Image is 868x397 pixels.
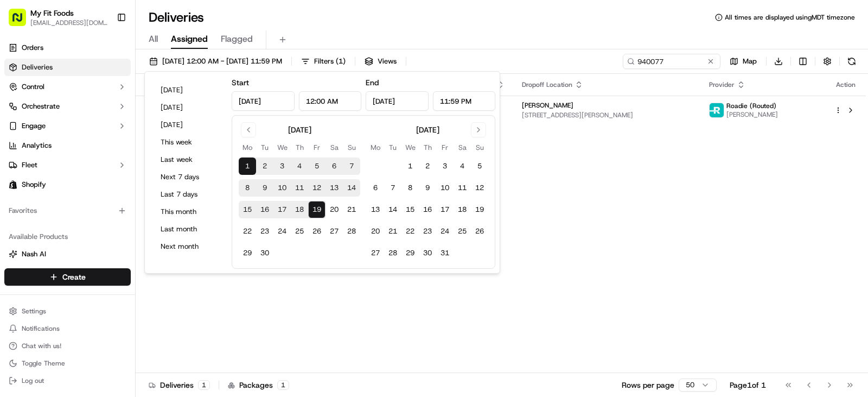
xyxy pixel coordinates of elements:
[4,176,131,193] a: Shopify
[30,18,108,27] button: [EMAIL_ADDRESS][DOMAIN_NAME]
[308,223,325,240] button: 26
[23,104,42,123] img: 8571987876998_91fb9ceb93ad5c398215_72.jpg
[156,152,221,167] button: Last week
[22,324,60,333] span: Notifications
[419,179,436,197] button: 9
[436,179,454,197] button: 10
[22,198,30,207] img: 1736555255976-a54dd68f-1ca7-489b-9aae-adbdc363a1c4
[471,179,488,197] button: 12
[4,321,131,336] button: Notifications
[144,54,287,69] button: [DATE] 12:00 AM - [DATE] 11:59 PM
[726,110,778,119] span: [PERSON_NAME]
[4,228,131,245] div: Available Products
[4,4,112,30] button: My Fit Foods[EMAIL_ADDRESS][DOMAIN_NAME]
[623,54,720,69] input: Type to search
[401,201,419,218] button: 15
[273,223,291,240] button: 24
[232,78,249,87] label: Start
[367,142,384,153] th: Monday
[471,223,488,240] button: 26
[49,115,149,123] div: We're available if you need us!
[256,142,273,153] th: Tuesday
[4,268,131,286] button: Create
[725,54,762,69] button: Map
[336,56,346,66] span: ( 1 )
[124,198,146,206] span: [DATE]
[22,180,46,190] span: Shopify
[325,179,343,197] button: 13
[22,82,44,92] span: Control
[343,179,360,197] button: 14
[522,80,572,89] span: Dropoff Location
[343,157,360,175] button: 7
[291,223,308,240] button: 25
[103,243,174,254] span: API Documentation
[34,168,116,177] span: Wisdom [PERSON_NAME]
[725,13,855,22] span: All times are displayed using MDT timezone
[273,179,291,197] button: 10
[239,201,256,218] button: 15
[87,238,178,258] a: 💻API Documentation
[124,168,146,177] span: [DATE]
[11,43,197,61] p: Welcome 👋
[471,201,488,218] button: 19
[11,104,30,123] img: 1736555255976-a54dd68f-1ca7-489b-9aae-adbdc363a1c4
[256,179,273,197] button: 9
[11,187,28,209] img: Wisdom Oko
[401,179,419,197] button: 8
[4,304,131,319] button: Settings
[522,111,691,119] span: [STREET_ADDRESS][PERSON_NAME]
[156,83,221,98] button: [DATE]
[4,137,131,154] a: Analytics
[367,244,384,262] button: 27
[325,142,343,153] th: Saturday
[22,62,53,72] span: Deliveries
[11,141,73,150] div: Past conversations
[22,141,52,150] span: Analytics
[239,142,256,153] th: Monday
[384,223,401,240] button: 21
[4,245,131,263] button: Nash AI
[343,201,360,218] button: 21
[343,142,360,153] th: Sunday
[291,157,308,175] button: 4
[22,160,37,170] span: Fleet
[436,244,454,262] button: 31
[4,59,131,76] a: Deliveries
[156,117,221,133] button: [DATE]
[384,201,401,218] button: 14
[710,103,724,117] img: roadie-logo-v2.jpg
[22,249,46,259] span: Nash AI
[4,39,131,56] a: Orders
[30,8,74,18] span: My Fit Foods
[149,380,210,390] div: Deliveries
[256,223,273,240] button: 23
[730,380,766,390] div: Page 1 of 1
[416,124,439,135] div: [DATE]
[156,187,221,202] button: Last 7 days
[4,202,131,219] div: Favorites
[367,201,384,218] button: 13
[22,169,30,178] img: 1736555255976-a54dd68f-1ca7-489b-9aae-adbdc363a1c4
[22,342,61,350] span: Chat with us!
[384,142,401,153] th: Tuesday
[34,198,116,206] span: Wisdom [PERSON_NAME]
[419,244,436,262] button: 30
[228,380,289,390] div: Packages
[325,201,343,218] button: 20
[454,223,471,240] button: 25
[471,122,486,137] button: Go to next month
[149,33,158,46] span: All
[49,104,178,115] div: Start new chat
[162,56,282,66] span: [DATE] 12:00 AM - [DATE] 11:59 PM
[22,43,43,53] span: Orders
[28,70,195,81] input: Got a question? Start typing here...
[844,54,859,69] button: Refresh
[156,222,221,237] button: Last month
[291,142,308,153] th: Thursday
[22,243,83,254] span: Knowledge Base
[834,80,857,89] div: Action
[314,56,346,66] span: Filters
[273,157,291,175] button: 3
[256,201,273,218] button: 16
